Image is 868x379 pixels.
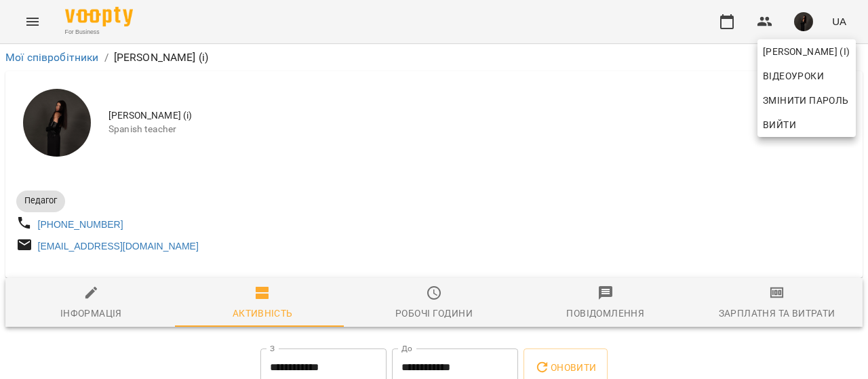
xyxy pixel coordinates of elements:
[763,92,850,108] span: Змінити пароль
[763,68,824,84] span: Відеоуроки
[757,39,856,64] a: [PERSON_NAME] (і)
[763,117,796,133] span: Вийти
[763,43,850,60] span: [PERSON_NAME] (і)
[757,88,856,113] a: Змінити пароль
[757,113,856,137] button: Вийти
[757,64,829,88] a: Відеоуроки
